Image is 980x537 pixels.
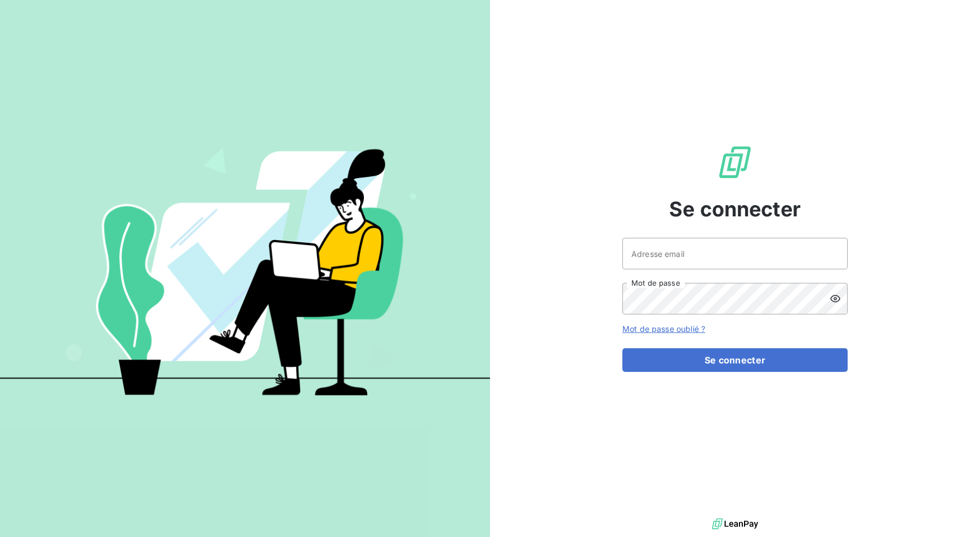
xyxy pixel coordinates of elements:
[717,144,753,180] img: Logo LeanPay
[622,324,705,334] a: Mot de passe oublié ?
[712,516,758,532] img: logo
[669,194,801,224] span: Se connecter
[622,348,848,372] button: Se connecter
[622,238,848,269] input: placeholder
